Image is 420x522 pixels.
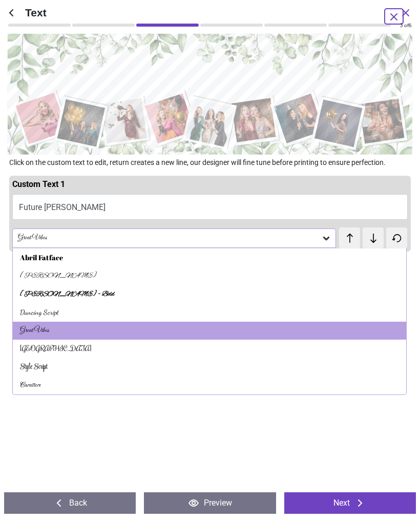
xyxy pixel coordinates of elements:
span: 3 [400,23,403,28]
button: Future [PERSON_NAME] [12,194,408,220]
span: Custom Text 1 [12,179,65,189]
button: Back [4,492,136,514]
div: Great Vibes [17,234,321,242]
div: of 6 [400,22,412,29]
div: Great Vibes [20,326,49,336]
div: [PERSON_NAME] - Bold [20,289,115,300]
span: Text [25,5,400,20]
div: Carattere [20,381,41,391]
div: [GEOGRAPHIC_DATA] [20,344,92,354]
div: Dancing Script [20,307,59,318]
div: Abril Fatface [20,253,63,263]
div: Style Script [20,362,48,372]
button: Preview [144,492,276,514]
button: Next [284,492,416,514]
div: [PERSON_NAME] [20,271,97,281]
